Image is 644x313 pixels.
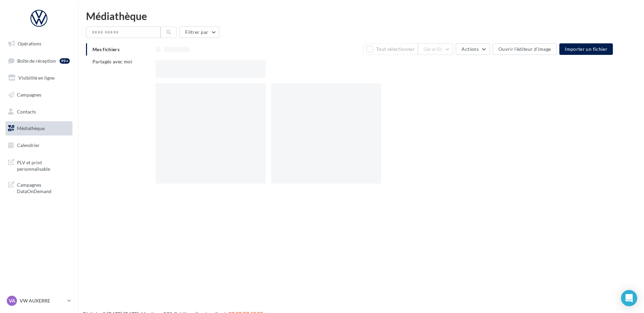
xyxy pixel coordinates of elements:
[18,75,55,81] span: Visibilité en ligne
[4,54,74,68] a: Boîte de réception99+
[20,297,65,304] p: VW AUXERRE
[4,71,74,85] a: Visibilité en ligne
[17,108,36,114] span: Contacts
[565,46,607,52] span: Importer un fichier
[17,158,70,172] span: PLV et print personnalisable
[559,43,613,55] button: Importer un fichier
[621,290,637,306] div: Open Intercom Messenger
[4,178,74,197] a: Campagnes DataOnDemand
[4,155,74,175] a: PLV et print personnalisable
[418,43,453,55] button: Gérer(0)
[456,43,490,55] button: Actions
[461,46,478,52] span: Actions
[4,138,74,152] a: Calendrier
[493,43,557,55] button: Ouvrir l'éditeur d'image
[5,294,72,307] a: VA VW AUXERRE
[17,180,70,195] span: Campagnes DataOnDemand
[17,142,40,148] span: Calendrier
[17,125,45,131] span: Médiathèque
[4,121,74,135] a: Médiathèque
[179,26,219,38] button: Filtrer par
[17,58,56,63] span: Boîte de réception
[60,58,70,64] div: 99+
[4,37,74,51] a: Opérations
[92,46,120,52] span: Mes fichiers
[4,88,74,102] a: Campagnes
[9,297,15,304] span: VA
[17,92,41,98] span: Campagnes
[86,11,636,21] div: Médiathèque
[92,59,132,64] span: Partagés avec moi
[436,46,442,52] span: (0)
[4,105,74,119] a: Contacts
[363,43,417,55] button: Tout sélectionner
[18,41,41,46] span: Opérations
